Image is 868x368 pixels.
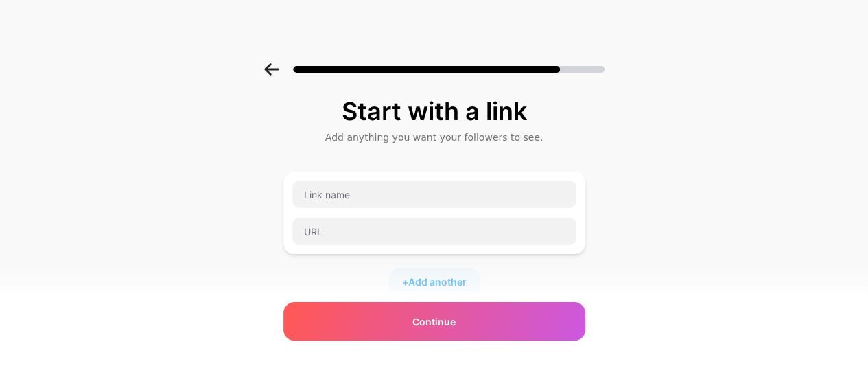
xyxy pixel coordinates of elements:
div: Start with a link [290,97,578,125]
div: Add anything you want your followers to see. [290,130,578,144]
input: URL [292,218,576,245]
input: Link name [292,181,576,208]
div: Socials [283,328,585,342]
div: + [388,268,480,295]
span: Continue [412,314,456,329]
span: Add another [408,275,467,289]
